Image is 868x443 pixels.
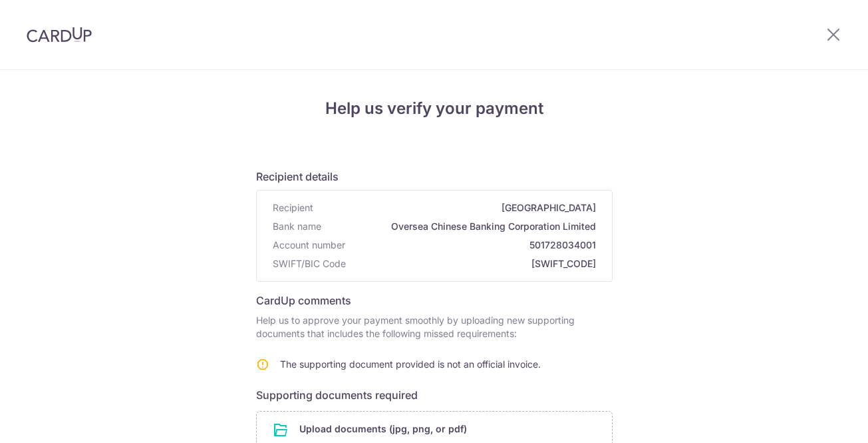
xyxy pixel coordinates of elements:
[27,27,92,43] img: CardUp
[273,238,345,252] span: Account number
[256,314,613,340] p: Help us to approve your payment smoothly by uploading new supporting documents that includes the ...
[327,220,596,233] span: Oversea Chinese Banking Corporation Limited
[280,358,541,370] span: The supporting document provided is not an official invoice.
[256,292,613,308] h6: CardUp comments
[273,257,346,270] span: SWIFT/BIC Code
[351,238,596,252] span: 501728034001
[256,169,613,185] h6: Recipient details
[351,257,596,270] span: [SWIFT_CODE]
[256,97,613,121] h4: Help us verify your payment
[273,220,321,233] span: Bank name
[319,201,596,215] span: [GEOGRAPHIC_DATA]
[273,201,313,215] span: Recipient
[256,387,613,403] h6: Supporting documents required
